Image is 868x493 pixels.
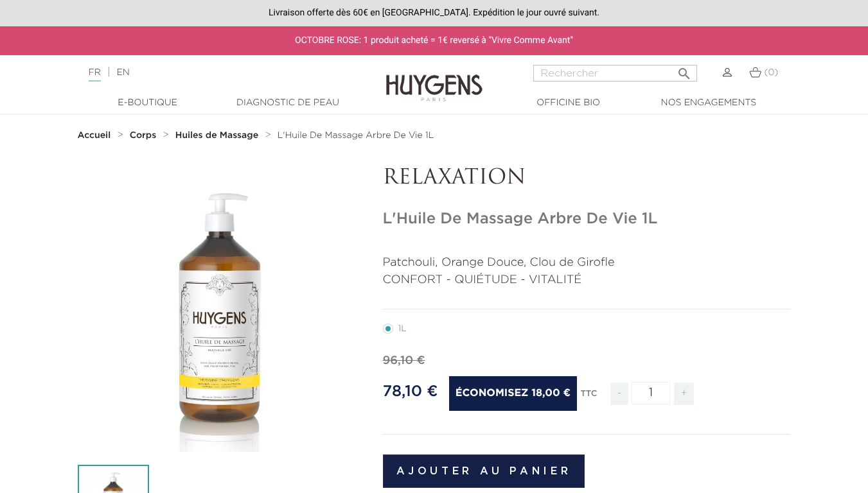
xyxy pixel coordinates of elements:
button:  [673,61,696,78]
button: Ajouter au panier [383,454,585,488]
span: 96,10 € [383,355,425,367]
a: Officine Bio [504,96,633,110]
a: L'Huile De Massage Arbre De Vie 1L [278,130,434,141]
img: Huygens [386,54,483,103]
span: Économisez 18,00 € [449,376,577,411]
a: EN [116,68,129,77]
a: FR [89,68,101,82]
p: CONFORT - QUIÉTUDE - VITALITÉ [383,272,791,289]
a: Diagnostic de peau [224,96,352,110]
span: L'Huile De Massage Arbre De Vie 1L [278,131,434,140]
input: Rechercher [533,65,697,82]
div: TTC [580,380,597,415]
p: Patchouli, Orange Douce, Clou de Girofle [383,254,791,272]
strong: Accueil [78,131,111,140]
h1: L'Huile De Massage Arbre De Vie 1L [383,210,791,229]
input: Quantité [632,382,670,404]
span: 78,10 € [383,384,438,399]
a: E-Boutique [84,96,212,110]
span: (0) [764,68,778,77]
a: Huiles de Massage [175,130,261,141]
label: 1L [383,324,422,334]
strong: Corps [130,131,157,140]
p: RELAXATION [383,166,791,191]
a: Corps [130,130,159,141]
div: | [82,65,352,80]
a: Accueil [78,130,114,141]
i:  [677,62,692,78]
a: Nos engagements [644,96,773,110]
span: + [674,383,695,405]
strong: Huiles de Massage [175,131,258,140]
span: - [610,383,628,405]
